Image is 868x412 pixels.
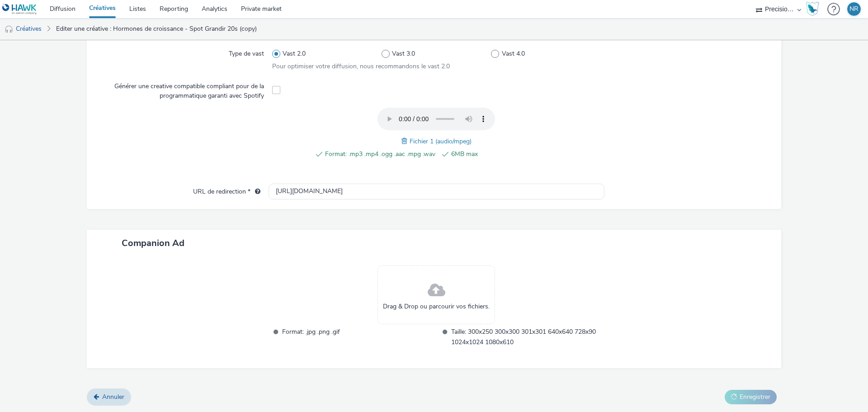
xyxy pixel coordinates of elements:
a: Editer une créative : Hormones de croissance - Spot Grandir 20s (copy) [52,18,261,40]
button: Enregistrer [725,390,777,404]
span: Annuler [102,393,124,401]
span: Drag & Drop ou parcourir vos fichiers. [383,302,490,311]
label: Type de vast [225,46,268,58]
img: undefined Logo [2,4,37,15]
span: Taille: 300x250 300x300 301x301 640x640 728x90 1024x1024 1080x610 [451,327,604,347]
span: Enregistrer [740,393,770,401]
img: Hawk Academy [806,2,819,16]
span: 6MB max [451,149,561,160]
span: Vast 4.0 [502,49,525,58]
span: Pour optimiser votre diffusion, nous recommandons le vast 2.0 [272,62,450,71]
div: L'URL de redirection sera utilisée comme URL de validation avec certains SSP et ce sera l'URL de ... [250,187,260,196]
input: url... [269,184,604,199]
label: Générer une creative compatible compliant pour de la programmatique garanti avec Spotify [103,78,268,100]
label: URL de redirection * [189,184,264,196]
span: Format: .mp3 .mp4 .ogg .aac .mpg .wav [325,149,435,160]
a: Annuler [87,388,131,406]
img: audio [5,25,14,34]
span: Companion Ad [122,237,184,249]
span: Fichier 1 (audio/mpeg) [410,137,472,146]
span: Vast 3.0 [392,49,415,58]
a: Hawk Academy [806,2,823,16]
div: NR [849,2,859,16]
span: Vast 2.0 [283,49,306,58]
span: Format: .jpg .png .gif [282,327,435,347]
